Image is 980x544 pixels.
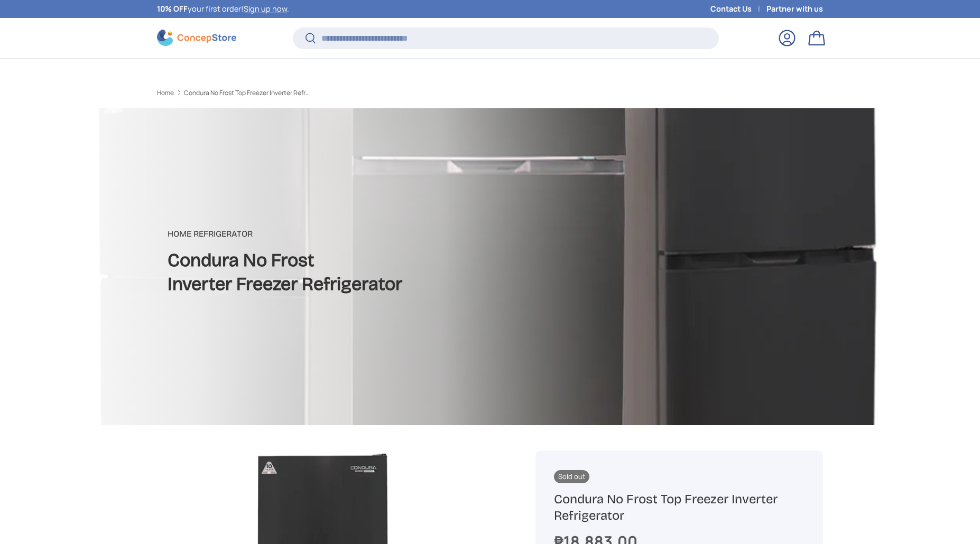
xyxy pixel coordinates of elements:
[244,4,287,14] a: Sign up now
[157,30,236,46] img: ConcepStore
[168,228,402,240] p: Home Refrigerator
[184,90,311,96] a: Condura No Frost Top Freezer Inverter Refrigerator
[766,3,823,15] a: Partner with us
[710,3,766,15] a: Contact Us
[157,3,289,15] p: your first order! .
[168,249,402,295] strong: Condura No Frost Inverter Freezer Refrigerator
[157,90,174,96] a: Home
[554,491,805,524] h1: Condura No Frost Top Freezer Inverter Refrigerator
[554,470,589,483] span: Sold out
[157,88,510,98] nav: Breadcrumbs
[157,4,188,14] strong: 10% OFF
